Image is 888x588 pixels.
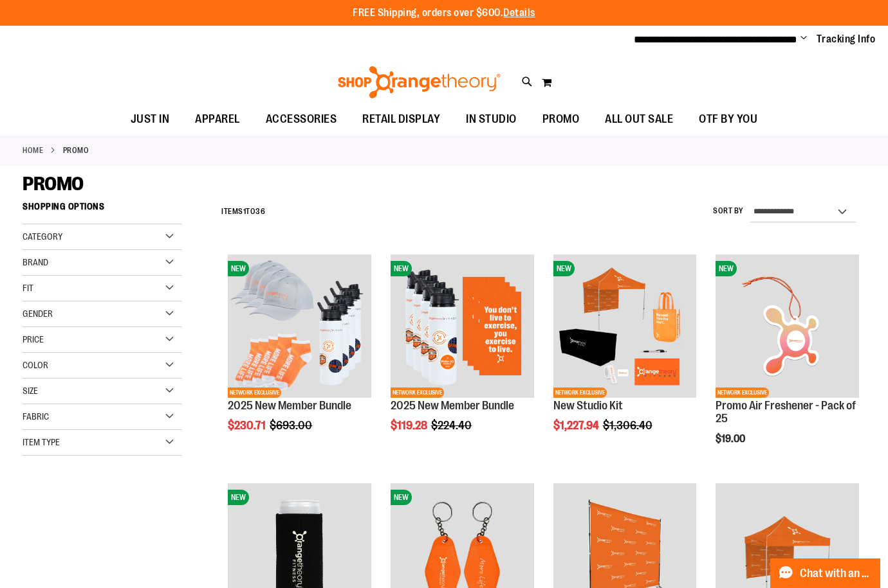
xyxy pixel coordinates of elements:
[23,145,43,156] a: Home
[23,231,62,242] span: Category
[716,399,856,425] a: Promo Air Freshener - Pack of 25
[23,257,48,267] span: Brand
[391,254,534,398] img: 2025 New Member Bundle
[391,388,444,398] span: NETWORK EXCLUSIVE
[228,254,371,398] img: 2025 New Member Bundle
[547,248,703,464] div: product
[23,308,53,319] span: Gender
[605,105,673,134] span: ALL OUT SALE
[542,105,580,134] span: PROMO
[817,32,876,46] a: Tracking Info
[353,6,535,21] p: FREE Shipping, orders over $600.
[362,105,440,134] span: RETAIL DISPLAY
[384,248,541,464] div: product
[709,248,865,477] div: product
[336,66,503,98] img: Shop Orangetheory
[553,399,623,412] a: New Studio Kit
[23,195,181,224] strong: Shopping Options
[228,399,351,412] a: 2025 New Member Bundle
[228,254,371,400] a: 2025 New Member BundleNEWNETWORK EXCLUSIVE
[553,254,697,398] img: New Studio Kit
[770,558,881,588] button: Chat with an Expert
[503,7,535,19] a: Details
[713,206,744,217] label: Sort By
[228,388,281,398] span: NETWORK EXCLUSIVE
[23,437,60,447] span: Item Type
[603,419,654,432] span: $1,306.40
[63,145,89,156] strong: PROMO
[553,261,575,276] span: NEW
[391,490,412,505] span: NEW
[23,386,38,396] span: Size
[228,419,268,432] span: $230.71
[466,105,517,134] span: IN STUDIO
[221,248,378,464] div: product
[195,105,240,134] span: APPAREL
[699,105,757,134] span: OTF BY YOU
[228,261,249,276] span: NEW
[800,33,807,46] button: Account menu
[716,254,859,400] a: Promo Air Freshener - Pack of 25NEWNETWORK EXCLUSIVE
[716,433,747,445] span: $19.00
[243,207,246,216] span: 1
[228,490,249,505] span: NEW
[391,419,429,432] span: $119.28
[221,202,265,222] h2: Items to
[716,388,769,398] span: NETWORK EXCLUSIVE
[391,399,514,412] a: 2025 New Member Bundle
[23,283,33,293] span: Fit
[716,261,737,276] span: NEW
[23,411,49,422] span: Fabric
[266,105,337,134] span: ACCESSORIES
[270,419,314,432] span: $693.00
[23,360,48,370] span: Color
[800,567,873,580] span: Chat with an Expert
[23,173,84,195] span: PROMO
[391,261,412,276] span: NEW
[391,254,534,400] a: 2025 New Member BundleNEWNETWORK EXCLUSIVE
[255,207,265,216] span: 36
[553,388,607,398] span: NETWORK EXCLUSIVE
[553,419,601,432] span: $1,227.94
[553,254,697,400] a: New Studio KitNEWNETWORK EXCLUSIVE
[131,105,170,134] span: JUST IN
[431,419,474,432] span: $224.40
[716,254,859,398] img: Promo Air Freshener - Pack of 25
[23,334,44,344] span: Price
